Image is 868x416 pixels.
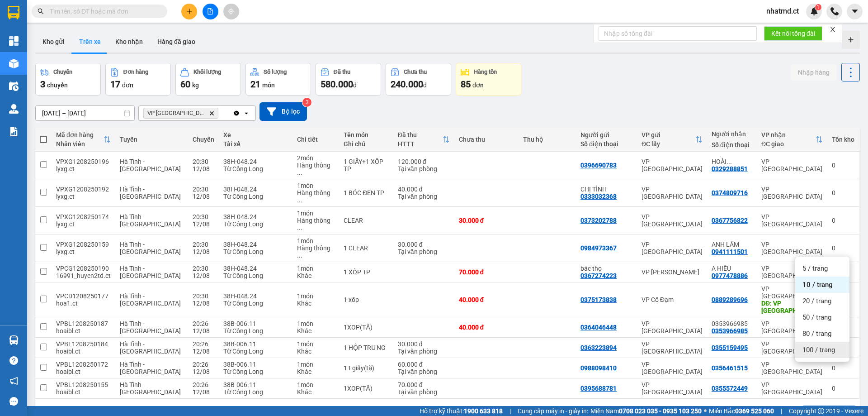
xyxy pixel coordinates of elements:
th: Toggle SortBy [393,128,454,152]
span: 20 / trang [802,296,831,306]
div: hoaibl.ct [56,388,111,396]
div: VPBL1208250172 [56,361,111,368]
span: search [38,8,44,14]
div: 12/08 [193,193,214,200]
div: 0 [832,189,854,196]
span: caret-down [851,7,859,15]
div: 1 xốp [344,296,388,303]
div: Hàng tồn [474,69,497,75]
span: ... [297,224,302,231]
div: HTTT [398,140,443,148]
img: dashboard-icon [9,36,19,46]
span: 1 [816,4,820,10]
div: Số điện thoại [580,140,632,148]
span: 85 [461,79,471,90]
span: 10 / trang [802,280,833,289]
img: solution-icon [9,127,19,136]
button: Bộ lọc [259,102,307,121]
span: VP Mỹ Đình, close by backspace [143,108,218,119]
div: Tại văn phòng [398,368,450,375]
div: VP [GEOGRAPHIC_DATA] [761,265,823,279]
div: 40.000 đ [459,324,514,331]
div: Ghi chú [344,140,388,148]
span: copyright [818,408,824,414]
span: 3 [40,79,45,90]
span: Hà Tĩnh - [GEOGRAPHIC_DATA] [120,213,181,228]
span: 21 [250,79,260,90]
span: 50 / trang [802,313,831,322]
ul: Menu [795,257,849,362]
button: Trên xe [72,31,108,53]
span: ... [726,158,732,165]
input: Tìm tên, số ĐT hoặc mã đơn [50,6,156,16]
img: warehouse-icon [9,81,19,91]
div: 0395688781 [580,385,617,392]
div: 30.000 đ [459,217,514,224]
div: Tuyến [120,136,184,143]
div: Hàng thông thường [297,189,335,204]
span: đ [353,81,357,89]
button: Đã thu580.000đ [316,63,381,96]
img: phone-icon [830,7,839,15]
button: Số lượng21món [245,63,311,96]
div: 1 món [297,340,335,348]
input: Selected VP Mỹ Đình. [220,109,221,118]
span: VP Mỹ Đình [147,110,205,117]
div: 1 GIẤY+1 XỐP TP [344,158,388,172]
div: 1 món [297,361,335,368]
div: 38H-048.24 [223,158,288,165]
div: lyxg.ct [56,220,111,228]
span: Hà Tĩnh - [GEOGRAPHIC_DATA] [120,186,181,200]
div: 0356461515 [712,364,748,372]
span: message [9,397,18,406]
div: 1 món [297,182,335,189]
div: Hàng thông thường [297,162,335,176]
div: 38B-006.11 [223,340,288,348]
div: 40.000 đ [398,186,450,193]
button: Hàng đã giao [150,31,203,53]
span: Cung cấp máy in - giấy in: [518,406,588,416]
div: 0889289696 [712,296,748,303]
span: ... [297,169,302,176]
div: HOÀI THƯƠNG [712,158,752,165]
th: Toggle SortBy [757,128,827,152]
div: A HIẾU [712,265,752,272]
div: VPCD1208250177 [56,292,111,300]
div: 1 BÓC ĐEN TP [344,189,388,196]
div: ĐC lấy [642,140,695,148]
span: chuyến [47,81,68,89]
sup: 1 [815,4,821,10]
span: aim [228,8,234,14]
strong: 0708 023 035 - 0935 103 250 [619,407,702,415]
div: 12/08 [193,220,214,228]
div: VP nhận [761,131,816,139]
div: Từ Công Long [223,388,288,396]
div: 0941111501 [712,248,748,255]
div: 1XOP(TĂ) [344,385,388,392]
div: hoaibl.ct [56,327,111,335]
div: ANH LÂM [712,241,752,248]
div: Chi tiết [297,136,335,143]
div: VP gửi [642,131,695,139]
span: question-circle [9,356,18,365]
div: Đã thu [334,69,350,75]
div: Tại văn phòng [398,388,450,396]
div: hoaibl.ct [56,348,111,355]
div: VP [GEOGRAPHIC_DATA] [642,320,703,335]
span: plus [186,8,193,14]
div: VP [GEOGRAPHIC_DATA] [642,340,703,355]
div: Tên món [344,131,388,139]
div: Hàng thông thường [297,217,335,231]
div: 0 [832,364,854,372]
span: Hỗ trợ kỹ thuật: [420,406,503,416]
div: 20:30 [193,213,214,220]
div: Khác [297,327,335,335]
div: lyxg.ct [56,165,111,172]
div: 0984973367 [580,244,617,252]
div: VP [GEOGRAPHIC_DATA] [761,381,823,396]
div: 0353966985 [712,327,748,335]
span: 240.000 [391,79,423,90]
div: 20:30 [193,292,214,300]
div: Tại văn phòng [398,348,450,355]
div: VP [GEOGRAPHIC_DATA] [761,158,823,172]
